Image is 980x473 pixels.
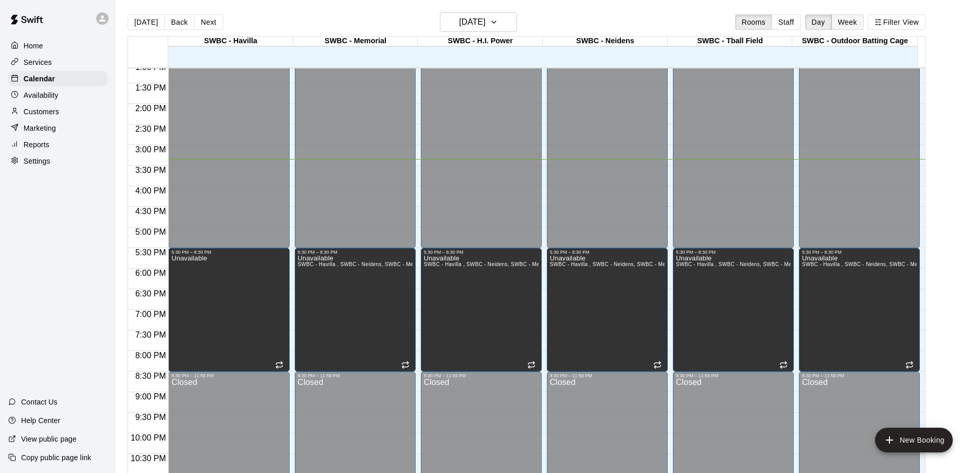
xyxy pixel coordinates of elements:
div: 8:30 PM – 11:59 PM [424,373,539,378]
div: 8:30 PM – 11:59 PM [550,373,665,378]
span: 6:30 PM [133,289,169,298]
div: 5:30 PM – 8:30 PM: Unavailable [673,248,794,372]
div: 5:30 PM – 8:30 PM: Unavailable [799,248,920,372]
button: [DATE] [128,14,165,30]
button: Filter View [868,14,925,30]
button: Day [805,14,832,30]
div: SWBC - Tball Field [668,37,793,46]
div: SWBC - Neidens [543,37,668,46]
button: Staff [772,14,801,30]
span: SWBC - Havilla , SWBC - Neidens, SWBC - Memorial , SWBC - H.I. Power, SWBC - [GEOGRAPHIC_DATA], S... [298,261,718,267]
span: 2:30 PM [133,125,169,133]
div: 5:30 PM – 8:30 PM [424,250,539,255]
p: Services [24,57,52,67]
div: 8:30 PM – 11:59 PM [298,373,413,378]
div: 5:30 PM – 8:30 PM: Unavailable [421,248,542,372]
span: Recurring event [905,361,914,369]
a: Settings [8,153,108,169]
span: 9:30 PM [133,413,169,422]
p: Help Center [21,415,60,426]
span: SWBC - Havilla , SWBC - Neidens, SWBC - Memorial , SWBC - H.I. Power, SWBC - [GEOGRAPHIC_DATA], S... [424,261,844,267]
span: 5:00 PM [133,227,169,236]
a: Reports [8,137,108,152]
div: 5:30 PM – 8:30 PM: Unavailable [547,248,668,372]
p: Contact Us [21,397,58,407]
span: Recurring event [401,361,409,369]
div: SWBC - Havilla [168,37,293,46]
span: 4:00 PM [133,186,169,195]
p: Marketing [24,123,56,133]
div: SWBC - H.I. Power [418,37,543,46]
p: Copy public page link [21,452,91,463]
a: Services [8,55,108,70]
div: 5:30 PM – 8:30 PM [676,250,791,255]
div: 8:30 PM – 11:59 PM [171,373,286,378]
div: SWBC - Outdoor Batting Cage [792,37,917,46]
div: 5:30 PM – 8:30 PM [802,250,917,255]
p: View public page [21,434,77,444]
span: Recurring event [779,361,788,369]
span: 7:30 PM [133,330,169,339]
span: 1:30 PM [133,83,169,92]
div: 5:30 PM – 8:30 PM: Unavailable [168,248,289,372]
a: Calendar [8,71,108,86]
span: Recurring event [527,361,536,369]
span: 7:00 PM [133,310,169,319]
span: 2:00 PM [133,104,169,113]
span: 8:30 PM [133,372,169,380]
div: 5:30 PM – 8:30 PM [298,250,413,255]
span: 6:00 PM [133,269,169,277]
span: 8:00 PM [133,351,169,360]
span: 4:30 PM [133,207,169,216]
button: [DATE] [440,12,517,32]
button: add [875,428,953,452]
span: 9:00 PM [133,392,169,401]
button: Back [164,14,194,30]
p: Settings [24,156,50,166]
a: Availability [8,87,108,103]
span: 10:30 PM [128,454,168,463]
span: 3:30 PM [133,166,169,174]
h6: [DATE] [459,15,486,29]
div: 8:30 PM – 11:59 PM [676,373,791,378]
span: 5:30 PM [133,248,169,257]
span: Recurring event [653,361,662,369]
a: Marketing [8,120,108,136]
span: Recurring event [275,361,283,369]
span: 10:00 PM [128,433,168,442]
p: Customers [24,107,59,117]
div: 5:30 PM – 8:30 PM [171,250,286,255]
div: SWBC - Memorial [293,37,418,46]
a: Customers [8,104,108,119]
span: SWBC - Havilla , SWBC - Neidens, SWBC - Memorial , SWBC - H.I. Power, SWBC - [GEOGRAPHIC_DATA], S... [550,261,970,267]
p: Availability [24,90,59,100]
div: 5:30 PM – 8:30 PM: Unavailable [295,248,416,372]
a: Home [8,38,108,54]
p: Calendar [24,74,55,84]
p: Home [24,41,43,51]
span: 3:00 PM [133,145,169,154]
div: 5:30 PM – 8:30 PM [550,250,665,255]
p: Reports [24,139,49,150]
button: Rooms [735,14,772,30]
div: 8:30 PM – 11:59 PM [802,373,917,378]
button: Week [831,14,864,30]
button: Next [194,14,223,30]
